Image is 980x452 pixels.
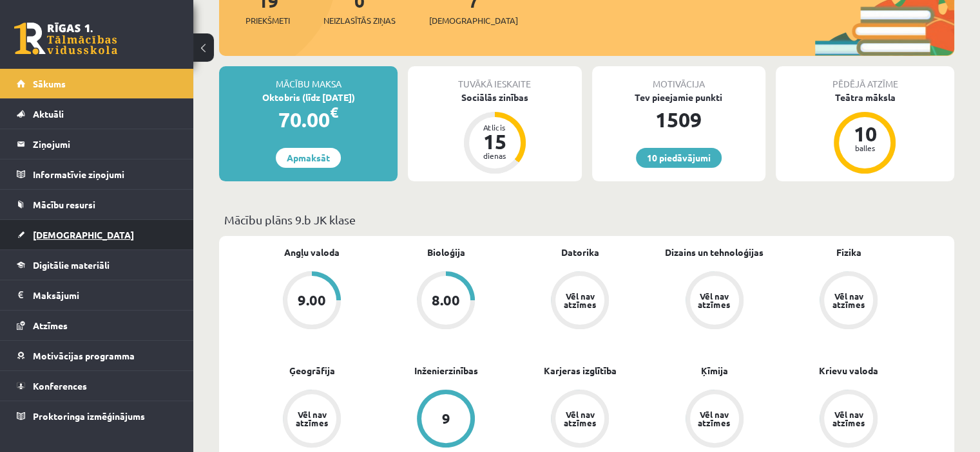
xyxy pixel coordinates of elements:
[636,148,722,168] a: 10 piedāvājumi
[442,411,450,426] div: 9
[33,380,87,392] span: Konferences
[14,23,117,55] a: Rīgas 1. Tālmācības vidusskola
[697,410,733,427] div: Vēl nav atzīmes
[648,271,782,332] a: Vēl nav atzīmes
[17,69,177,98] a: Sākums
[697,292,733,309] div: Vēl nav atzīmes
[294,410,330,427] div: Vēl nav atzīmes
[33,280,177,310] legend: Maksājumi
[289,364,335,377] a: Ģeogrāfija
[831,292,867,309] div: Vēl nav atzīmes
[648,390,782,450] a: Vēl nav atzīmes
[845,123,884,144] div: 10
[284,246,340,259] a: Angļu valoda
[33,78,66,89] span: Sākums
[776,91,954,104] div: Teātra māksla
[245,390,379,450] a: Vēl nav atzīmes
[432,293,460,307] div: 8.00
[408,66,581,91] div: Tuvākā ieskaite
[219,104,398,135] div: 70.00
[33,199,95,210] span: Mācību resursi
[513,390,647,450] a: Vēl nav atzīmes
[323,14,396,27] span: Neizlasītās ziņas
[219,91,398,104] div: Oktobris (līdz [DATE])
[782,390,916,450] a: Vēl nav atzīmes
[379,390,513,450] a: 9
[17,311,177,340] a: Atzīmes
[561,246,599,259] a: Datorika
[17,220,177,249] a: [DEMOGRAPHIC_DATA]
[427,246,465,259] a: Bioloģija
[845,144,884,152] div: balles
[17,341,177,370] a: Motivācijas programma
[513,271,647,332] a: Vēl nav atzīmes
[776,91,954,176] a: Teātra māksla 10 balles
[665,246,764,259] a: Dizains un tehnoloģijas
[819,364,878,377] a: Krievu valoda
[33,350,135,361] span: Motivācijas programma
[219,66,398,91] div: Mācību maksa
[476,123,514,131] div: Atlicis
[224,211,949,228] p: Mācību plāns 9.b JK klase
[379,271,513,332] a: 8.00
[592,104,765,135] div: 1509
[17,99,177,129] a: Aktuāli
[17,401,177,431] a: Proktoringa izmēģinājums
[33,410,145,422] span: Proktoringa izmēģinājums
[562,410,598,427] div: Vēl nav atzīmes
[276,148,341,168] a: Apmaksāt
[330,103,338,122] span: €
[298,293,326,307] div: 9.00
[831,410,867,427] div: Vēl nav atzīmes
[429,14,518,27] span: [DEMOGRAPHIC_DATA]
[245,271,379,332] a: 9.00
[17,190,177,219] a: Mācību resursi
[17,159,177,189] a: Informatīvie ziņojumi
[17,280,177,310] a: Maksājumi
[33,159,177,189] legend: Informatīvie ziņojumi
[408,91,581,104] div: Sociālās zinības
[245,14,290,27] span: Priekšmeti
[836,246,861,259] a: Fizika
[408,91,581,176] a: Sociālās zinības Atlicis 15 dienas
[562,292,598,309] div: Vēl nav atzīmes
[33,259,110,271] span: Digitālie materiāli
[33,320,68,331] span: Atzīmes
[476,131,514,152] div: 15
[701,364,728,377] a: Ķīmija
[592,66,765,91] div: Motivācija
[33,229,134,240] span: [DEMOGRAPHIC_DATA]
[33,108,64,120] span: Aktuāli
[33,129,177,159] legend: Ziņojumi
[17,129,177,159] a: Ziņojumi
[776,66,954,91] div: Pēdējā atzīme
[476,152,514,159] div: dienas
[592,91,765,104] div: Tev pieejamie punkti
[414,364,478,377] a: Inženierzinības
[782,271,916,332] a: Vēl nav atzīmes
[17,250,177,280] a: Digitālie materiāli
[17,371,177,401] a: Konferences
[544,364,617,377] a: Karjeras izglītība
